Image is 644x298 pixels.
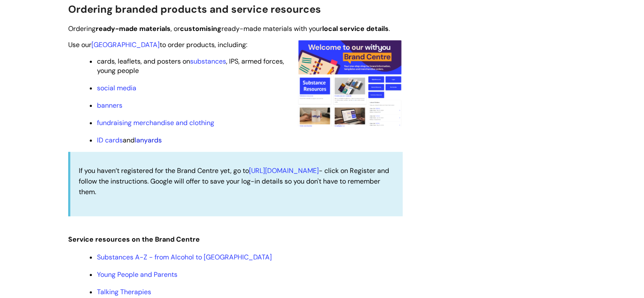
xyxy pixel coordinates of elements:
[96,24,171,33] strong: ready-made materials
[322,24,389,33] strong: local service details
[97,136,123,145] a: ID cards
[297,39,403,127] img: A screenshot of the homepage of the Brand Centre showing how easy it is to navigate
[97,270,177,279] a: Young People and Parents
[97,253,272,262] a: Substances A-Z - from Alcohol to [GEOGRAPHIC_DATA]
[97,118,214,127] a: fundraising merchandise and clothing
[97,136,162,145] span: and
[97,287,151,296] a: Talking Therapies
[68,3,321,16] span: Ordering branded products and service resources
[91,40,160,49] a: [GEOGRAPHIC_DATA]
[180,24,221,33] strong: customising
[97,84,136,92] a: social media
[97,101,122,110] a: banners
[79,166,389,196] span: If you haven’t registered for the Brand Centre yet, go to - click on Register and follow the inst...
[97,57,284,75] span: cards, leaflets, and posters on , IPS, armed forces, young people
[249,166,319,175] a: [URL][DOMAIN_NAME]
[68,24,390,33] span: Ordering , or ready-made materials with your .
[68,40,247,49] span: Use our to order products, including:
[190,57,226,66] a: substances
[68,235,200,244] span: Service resources on the Brand Centre
[135,136,162,145] a: lanyards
